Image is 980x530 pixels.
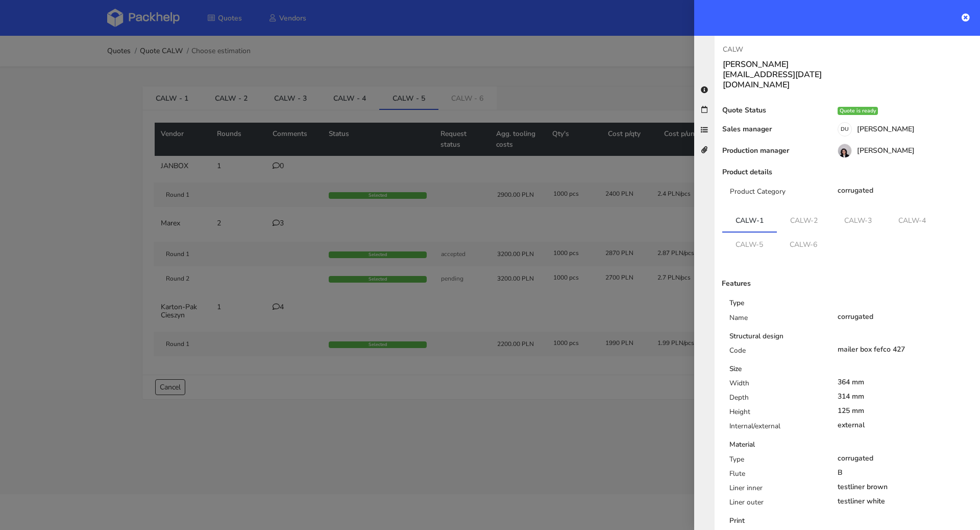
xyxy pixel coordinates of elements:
b: Size [729,364,742,374]
div: 314 mm [838,393,973,401]
div: Liner outer [722,497,830,512]
a: CALW-1 [722,209,777,232]
b: Type [729,298,744,308]
div: corrugated [838,454,973,463]
div: Product Category [722,187,830,201]
div: external [838,421,973,429]
div: Width [722,378,830,393]
div: Flute [722,469,830,483]
div: 125 mm [838,407,973,415]
h3: [PERSON_NAME][EMAIL_ADDRESS][DATE][DOMAIN_NAME] [723,59,839,90]
div: Height [722,407,830,421]
img: EAIyIRU0dAq65ppaJAwWYtlGmUWQIa1qVSd.jpg [838,144,851,157]
div: Product details [715,168,825,176]
div: [PERSON_NAME] [825,125,980,136]
div: corrugated [838,313,973,321]
div: Liner inner [722,483,830,497]
div: testliner white [838,497,973,505]
b: Material [729,440,755,449]
div: [PERSON_NAME] [825,147,980,158]
div: Quote is ready [838,107,878,115]
div: 364 mm [838,378,973,386]
div: Sales manager [715,125,825,136]
a: CALW-5 [722,233,776,255]
div: Name [722,313,830,327]
span: DU [838,123,851,136]
div: Quote Status [715,106,825,115]
div: Type [722,454,830,469]
p: CALW [723,44,839,55]
div: Production manager [715,147,825,158]
div: Internal/external [722,421,830,435]
a: CALW-2 [777,209,831,232]
a: CALW-6 [776,233,830,255]
div: testliner brown [838,483,973,491]
div: B [838,469,973,477]
div: Depth [722,393,830,407]
div: mailer box fefco 427 [838,345,973,354]
b: Print [729,516,745,525]
a: CALW-4 [885,209,939,232]
div: Code [722,345,830,360]
div: Features [714,280,825,288]
b: Structural design [729,331,783,341]
a: CALW-3 [831,209,885,232]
